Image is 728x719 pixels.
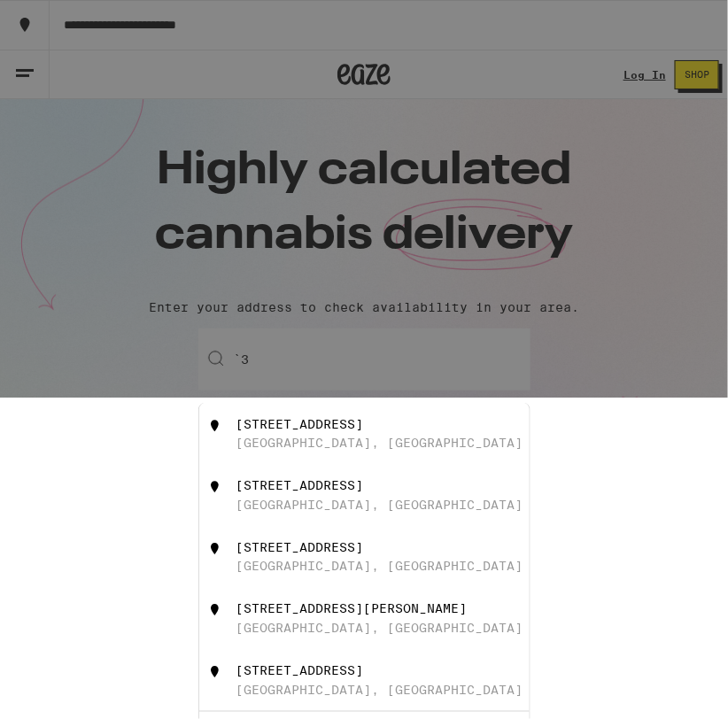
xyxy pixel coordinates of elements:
[236,540,363,554] div: [STREET_ADDRESS]
[236,478,363,492] div: [STREET_ADDRESS]
[206,417,224,435] img: 3655 North First Street
[236,663,363,677] div: [STREET_ADDRESS]
[236,436,523,450] div: [GEOGRAPHIC_DATA], [GEOGRAPHIC_DATA]
[236,683,523,697] div: [GEOGRAPHIC_DATA], [GEOGRAPHIC_DATA]
[206,478,224,496] img: 3655 Pruneridge Avenue
[236,621,523,635] div: [GEOGRAPHIC_DATA], [GEOGRAPHIC_DATA]
[11,12,128,27] span: Hi. Need any help?
[236,417,363,431] div: [STREET_ADDRESS]
[206,540,224,558] img: 365 North Autumn Street
[206,663,224,681] img: 365 North 6th Street
[236,601,467,615] div: [STREET_ADDRESS][PERSON_NAME]
[236,498,523,512] div: [GEOGRAPHIC_DATA], [GEOGRAPHIC_DATA]
[236,559,523,573] div: [GEOGRAPHIC_DATA], [GEOGRAPHIC_DATA]
[206,601,224,619] img: 3650 Buckley Street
